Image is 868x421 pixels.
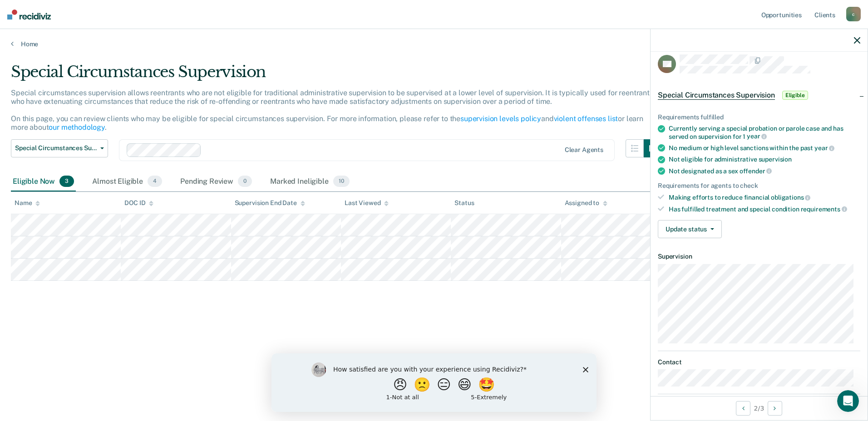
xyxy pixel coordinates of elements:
div: Requirements for agents to check [658,182,860,190]
div: Marked Ineligible [268,172,351,192]
div: Making efforts to reduce financial [669,193,860,201]
span: 10 [333,176,350,187]
div: Clear agents [565,146,603,154]
iframe: Survey by Kim from Recidiviz [271,353,597,412]
img: Recidiviz [7,10,51,20]
div: Name [15,199,40,207]
span: year [747,132,767,140]
div: DOC ID [124,199,153,207]
div: Special Circumstances Supervision [11,63,662,88]
button: Next Opportunity [768,401,782,416]
div: Special Circumstances SupervisionEligible [651,81,868,110]
div: Eligible Now [11,172,76,192]
a: Home [11,40,857,48]
dt: Supervision [658,253,860,260]
div: Has fulfilled treatment and special condition [669,205,860,213]
div: No medium or high level sanctions within the past [669,144,860,152]
button: Update status [658,220,722,238]
div: Not designated as a sex [669,167,860,175]
div: 2 / 3 [651,396,868,420]
div: Pending Review [178,172,254,192]
span: supervision [759,156,792,163]
a: supervision levels policy [460,114,541,123]
span: offender [740,167,772,175]
span: 0 [238,176,252,187]
dt: Contact [658,358,860,366]
div: Last Viewed [345,199,389,207]
span: obligations [771,194,810,201]
span: Special Circumstances Supervision [658,91,775,100]
button: Previous Opportunity [736,401,750,416]
span: 4 [148,176,162,187]
a: violent offenses list [554,114,618,123]
div: Almost Eligible [90,172,164,192]
span: year [814,144,834,152]
div: c [846,7,861,21]
span: 3 [59,176,74,187]
div: Supervision End Date [235,199,305,207]
a: our methodology [49,123,105,132]
div: Status [454,199,474,207]
span: Eligible [782,91,808,100]
span: Special Circumstances Supervision [15,144,97,152]
iframe: Intercom live chat [837,390,859,412]
div: Currently serving a special probation or parole case and has served on supervision for 1 [669,125,860,140]
span: requirements [801,206,847,213]
p: Special circumstances supervision allows reentrants who are not eligible for traditional administ... [11,88,653,132]
div: Requirements fulfilled [658,113,860,121]
div: Assigned to [565,199,607,207]
div: Not eligible for administrative [669,156,860,163]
